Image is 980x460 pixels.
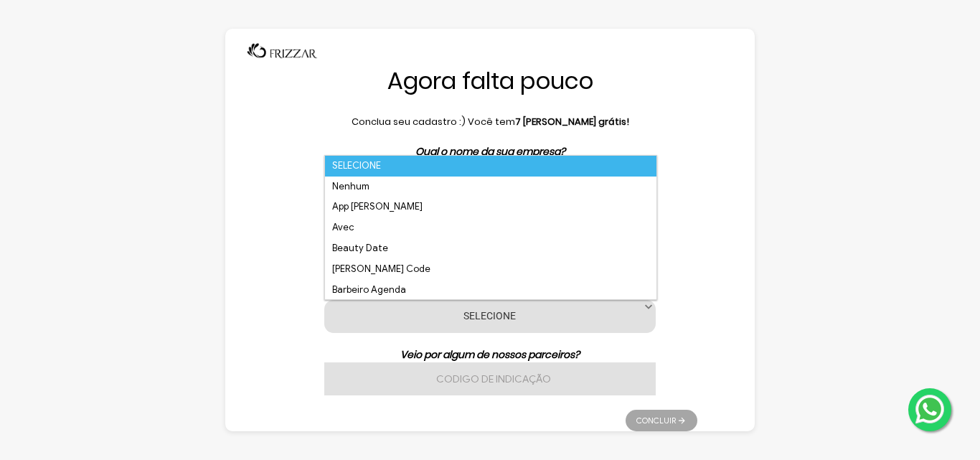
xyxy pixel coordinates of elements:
b: 7 [PERSON_NAME] grátis! [515,115,629,128]
p: Veio por algum de nossos parceiros? [283,347,697,362]
li: [PERSON_NAME] Code [325,259,656,280]
li: Beauty Date [325,238,656,259]
li: Barbeiro Agenda [325,280,656,301]
h1: Agora falta pouco [283,66,697,96]
img: whatsapp.png [913,392,947,426]
li: App [PERSON_NAME] [325,197,656,217]
p: Qual sistema utilizava antes? [283,277,697,292]
p: Quantos profissionais atendem na sua empresa ? [283,207,697,222]
li: SELECIONE [325,156,656,177]
p: Conclua seu cadastro :) Você tem [283,115,697,129]
ul: Pagination [626,403,697,431]
label: SELECIONE [342,309,638,322]
p: Qual o nome da sua empresa? [283,144,697,159]
li: Nenhum [325,177,656,197]
li: Avec [325,217,656,238]
input: Codigo de indicação [324,362,656,395]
